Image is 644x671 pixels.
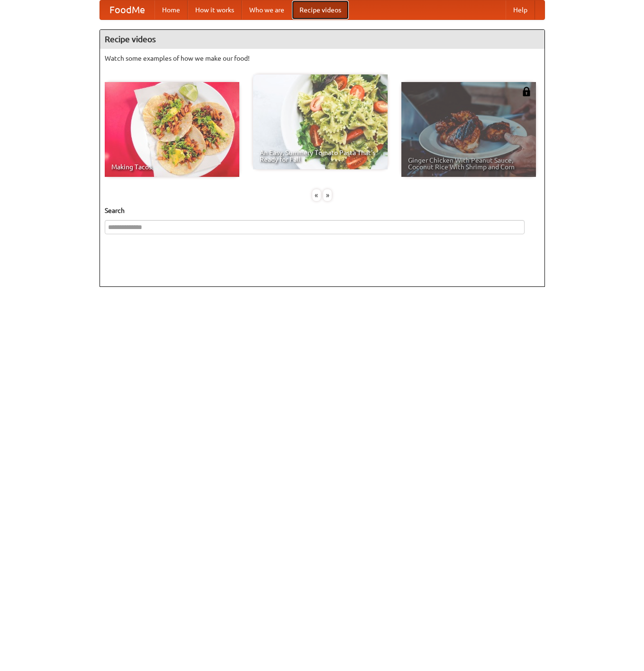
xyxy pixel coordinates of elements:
h5: Search [105,206,540,215]
span: An Easy, Summery Tomato Pasta That's Ready for Fall [260,149,381,163]
div: » [323,189,332,201]
a: How it works [188,0,242,19]
a: FoodMe [100,0,154,19]
h4: Recipe videos [100,30,544,49]
a: Home [154,0,188,19]
div: « [312,189,321,201]
a: Who we are [242,0,292,19]
a: An Easy, Summery Tomato Pasta That's Ready for Fall [253,74,388,169]
a: Recipe videos [292,0,349,19]
span: Making Tacos [111,164,233,170]
p: Watch some examples of how we make our food! [105,54,540,63]
a: Making Tacos [105,82,239,177]
a: Help [506,0,535,19]
img: 483408.png [522,87,531,96]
